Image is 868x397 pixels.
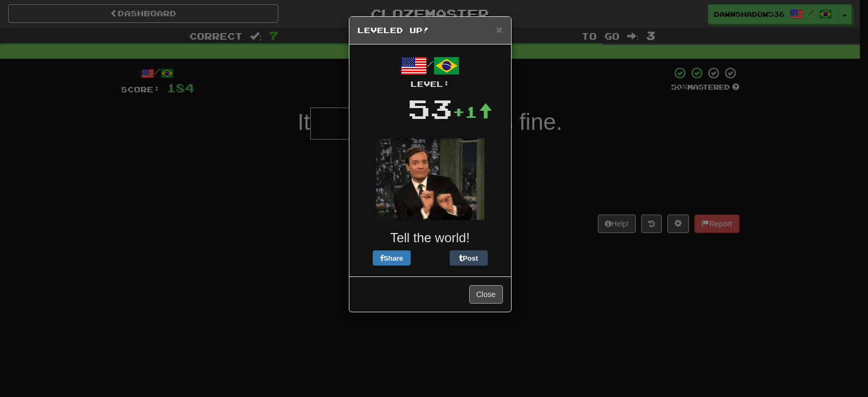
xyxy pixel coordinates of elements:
iframe: X Post Button [411,250,450,266]
div: / [358,53,503,90]
button: Share [373,250,411,266]
div: Level: [358,79,503,90]
button: Close [496,24,502,35]
button: Post [450,250,488,266]
div: 53 [408,90,452,128]
div: +1 [452,101,493,123]
button: Close [469,285,503,304]
h5: Leveled Up! [358,25,503,36]
h3: Tell the world! [358,231,503,245]
span: × [496,23,502,36]
img: fallon-a20d7af9049159056f982dd0e4b796b9edb7b1d2ba2b0a6725921925e8bac842.gif [376,138,484,220]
